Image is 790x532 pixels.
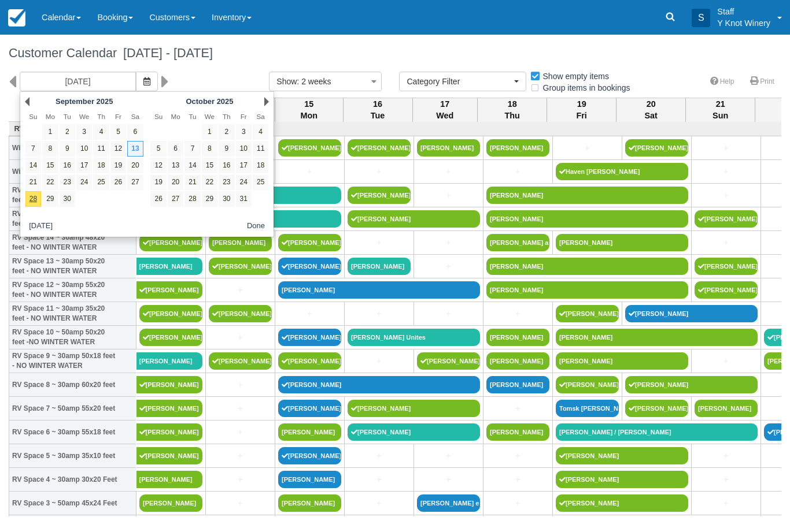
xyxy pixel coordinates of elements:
a: 29 [42,191,58,207]
a: [PERSON_NAME] [695,400,758,417]
a: + [695,142,758,154]
th: RV Space 3 ~ 50amp 45x24 Feet [9,492,136,515]
a: 9 [219,141,234,157]
a: + [348,308,411,320]
a: [PERSON_NAME] [278,234,341,251]
span: Show empty items [530,72,618,80]
a: [PERSON_NAME] [348,400,480,417]
a: [PERSON_NAME] / [PERSON_NAME] [556,423,758,441]
a: 11 [253,141,268,157]
span: Thursday [97,113,105,120]
a: 26 [110,174,126,190]
th: RV Space 10 ~ 50amp 50x20 feet -NO WINTER WATER [9,326,136,349]
a: [PERSON_NAME] [486,352,549,370]
th: RV Space 6 ~ 30amp 55x18 feet [9,421,136,444]
th: 18 Thu [478,98,547,122]
a: + [486,450,549,462]
a: [PERSON_NAME] [136,258,203,275]
a: [PERSON_NAME] [136,423,203,441]
p: Y Knot Winery [717,17,770,29]
a: 24 [76,174,92,190]
a: 3 [76,124,92,140]
button: Category Filter [399,72,526,91]
th: RV Space 12 ~ 30amp 55x20 feet - NO WINTER WATER [9,278,136,302]
a: [PERSON_NAME] [625,400,688,417]
a: [PERSON_NAME] [556,447,688,464]
a: [PERSON_NAME] [139,329,202,346]
th: RV Space 14 ~ 30amp 48x20 feet - NO WINTER WATER [9,231,136,255]
a: [PERSON_NAME] [556,471,688,488]
a: 21 [184,174,200,190]
a: [PERSON_NAME] [139,305,202,322]
a: Haven [PERSON_NAME] [556,163,688,180]
a: 25 [93,174,109,190]
a: 22 [202,174,217,190]
a: Next [264,97,269,106]
th: RV Space 11 ~ 30amp 35x20 feet - NO WINTER WATER [9,302,136,326]
span: [DATE] - [DATE] [117,46,213,60]
a: 17 [236,158,252,173]
a: 11 [93,141,109,157]
th: 20 Sat [617,98,686,122]
a: 26 [150,191,166,207]
button: Show: 2 weeks [269,72,382,91]
a: 16 [60,158,75,173]
a: 8 [42,141,58,157]
a: 27 [127,174,143,190]
a: [PERSON_NAME] [625,139,688,157]
span: Monday [46,113,55,120]
a: 7 [25,141,41,157]
span: Saturday [131,113,139,120]
span: Tuesday [189,113,196,120]
a: + [486,497,549,509]
a: [PERSON_NAME] [348,423,480,441]
a: Help [703,73,741,90]
th: RV Space 13 ~ 30amp 50x20 feet - NO WINTER WATER [9,255,136,278]
a: 1 [202,124,217,140]
a: Print [743,73,781,90]
a: + [278,166,341,178]
span: Wednesday [79,113,89,120]
a: 27 [168,191,183,207]
a: [PERSON_NAME] [278,281,480,299]
a: [PERSON_NAME] [556,329,758,346]
a: 3 [236,124,252,140]
a: + [695,355,758,367]
a: 5 [150,141,166,157]
label: Show empty items [530,68,617,85]
a: + [695,474,758,486]
a: 12 [110,141,126,157]
th: Winery Dry site 1, 30amp [9,136,136,160]
a: 16 [219,158,234,173]
a: 2 [219,124,234,140]
a: 30 [60,191,75,207]
a: 12 [150,158,166,173]
a: 6 [127,124,143,140]
a: [PERSON_NAME] [278,258,341,275]
a: [PERSON_NAME] [209,234,272,251]
button: [DATE] [24,220,57,234]
a: 10 [76,141,92,157]
a: 21 [25,174,41,190]
a: + [486,474,549,486]
th: RV Space 8 ~ 30amp 60x20 feet [9,373,136,397]
a: Tomsk [PERSON_NAME] [556,400,619,417]
div: S [692,9,710,27]
span: Monday [171,113,180,120]
a: 18 [93,158,109,173]
a: 19 [150,174,166,190]
a: [PERSON_NAME] [136,281,203,299]
a: [PERSON_NAME] [417,352,480,370]
a: 10 [236,141,252,157]
a: [PERSON_NAME] [348,139,411,157]
a: [PERSON_NAME] [486,187,688,204]
a: [PERSON_NAME] [695,281,758,299]
span: Category Filter [407,76,511,87]
a: 9 [60,141,75,157]
a: 4 [253,124,268,140]
a: [PERSON_NAME] [278,494,341,512]
th: RV Space 5 ~ 30amp 35x10 feet [9,444,136,468]
a: [PERSON_NAME] [139,494,202,512]
h1: Customer Calendar [9,46,781,60]
a: + [417,261,480,273]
